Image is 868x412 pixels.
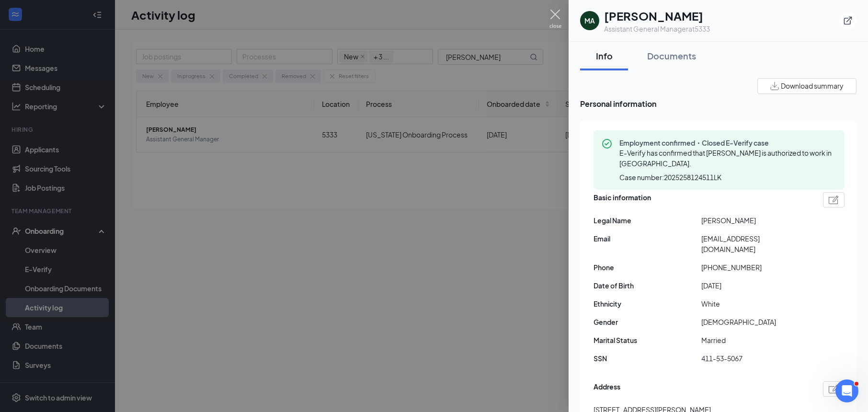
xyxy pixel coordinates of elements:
[594,353,701,364] span: SSN
[604,24,710,34] div: Assistant General Manager at 5333
[701,335,809,345] span: Married
[839,12,857,29] button: ExternalLink
[701,280,809,291] span: [DATE]
[594,335,701,345] span: Marital Status
[594,215,701,226] span: Legal Name
[594,298,701,309] span: Ethnicity
[580,98,857,110] span: Personal information
[594,192,651,207] span: Basic information
[843,16,853,25] svg: ExternalLink
[619,149,832,168] span: E-Verify has confirmed that [PERSON_NAME] is authorized to work in [GEOGRAPHIC_DATA].
[701,298,809,309] span: White
[594,262,701,273] span: Phone
[835,379,858,402] iframe: Intercom live chat
[601,138,613,149] svg: CheckmarkCircle
[647,50,696,62] div: Documents
[594,233,701,244] span: Email
[781,81,844,91] span: Download summary
[701,215,809,226] span: [PERSON_NAME]
[584,16,595,25] div: MA
[594,317,701,327] span: Gender
[594,280,701,291] span: Date of Birth
[701,262,809,273] span: [PHONE_NUMBER]
[604,8,710,24] h1: [PERSON_NAME]
[701,233,809,254] span: [EMAIL_ADDRESS][DOMAIN_NAME]
[701,353,809,364] span: 411-53-5067
[594,381,620,397] span: Address
[590,50,618,62] div: Info
[619,138,837,148] span: Employment confirmed・Closed E-Verify case
[701,317,809,327] span: [DEMOGRAPHIC_DATA]
[757,78,857,94] button: Download summary
[619,172,721,182] span: Case number: 2025258124511LK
